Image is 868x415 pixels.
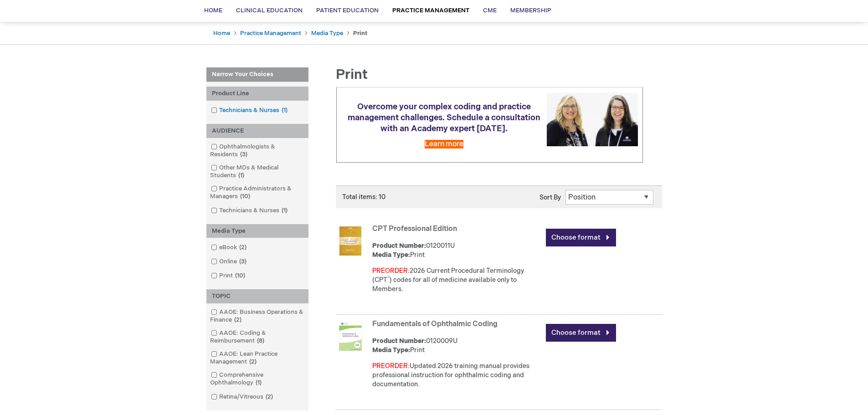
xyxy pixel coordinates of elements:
img: CPT Professional Edition [336,226,365,256]
a: Comprehensive Ophthalmology1 [209,371,306,387]
a: Technicians & Nurses1 [209,106,291,115]
span: Practice Management [392,7,469,14]
span: 2 [263,393,275,400]
span: 10 [238,193,252,200]
strong: Product Number: [372,242,426,250]
div: 0120009U Print [372,337,541,355]
span: Overcome your complex coding and practice management challenges. Schedule a consultation with an ... [348,102,540,133]
div: TOPIC [206,289,308,303]
a: eBook2 [209,243,250,252]
a: Practice Management [240,30,301,37]
a: AAOE: Coding & Reimbursement8 [209,329,306,345]
img: Schedule a consultation with an Academy expert today [547,92,638,146]
strong: Print [353,30,367,37]
span: 8 [255,337,267,344]
span: 2 [237,244,249,251]
a: Technicians & Nurses1 [209,206,291,215]
a: Online3 [209,257,250,266]
p: Updated 2026 training manual provides professional instruction for ophthalmic coding and document... [372,362,541,389]
span: CME [483,7,497,14]
a: Practice Administrators & Managers10 [209,184,306,201]
span: Print [336,67,368,83]
font: PREORDER: [372,362,410,370]
div: Media Type [206,224,308,238]
strong: Media Type: [372,251,410,259]
span: 2 [232,316,244,323]
span: 1 [253,379,264,386]
strong: Narrow Your Choices [206,67,308,82]
span: Membership [510,7,551,14]
span: Patient Education [316,7,379,14]
div: Product Line [206,87,308,101]
div: AUDIENCE [206,124,308,138]
a: Retina/Vitreous2 [209,393,277,401]
div: 0120011U Print [372,241,541,260]
a: Choose format [546,324,616,342]
a: Other MDs & Medical Students1 [209,164,306,180]
span: 1 [279,207,290,214]
sup: ® [387,276,390,281]
span: 1 [279,107,290,114]
a: CPT Professional Edition [372,225,457,233]
span: 3 [238,151,250,158]
span: 2 [247,358,259,365]
strong: Media Type: [372,346,410,354]
a: Print10 [209,272,249,280]
a: AAOE: Lean Practice Management2 [209,350,306,366]
span: 3 [237,258,249,265]
a: Choose format [546,229,616,246]
a: Home [213,30,230,37]
span: 10 [233,272,247,279]
p: 2026 Current Procedural Terminology (CPT ) codes for all of medicine available only to Members. [372,266,541,294]
a: Media Type [311,30,343,37]
a: Learn more [425,140,463,149]
a: Fundamentals of Ophthalmic Coding [372,320,498,328]
span: Home [204,7,222,14]
span: Total items: 10 [342,193,385,201]
strong: Product Number: [372,337,426,345]
a: AAOE: Business Operations & Finance2 [209,308,306,324]
span: Clinical Education [236,7,303,14]
img: Fundamentals of Ophthalmic Coding [336,322,365,351]
span: 1 [236,172,247,179]
a: Ophthalmologists & Residents3 [209,143,306,159]
label: Sort By [539,194,561,201]
font: PREORDER: [372,267,410,275]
